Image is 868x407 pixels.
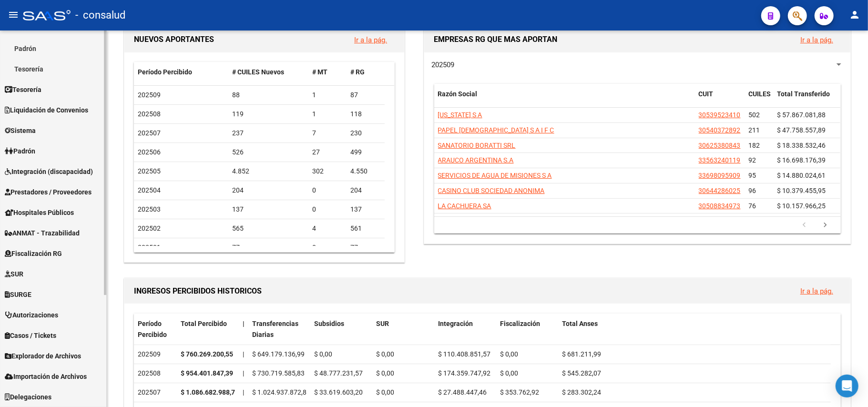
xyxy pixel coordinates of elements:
span: | [243,388,244,396]
div: 4.550 [350,166,381,177]
span: 202509 [138,91,161,99]
div: 77 [232,242,305,253]
span: 76 [749,202,756,210]
span: $ 16.698.176,39 [777,156,826,164]
div: 202509 [138,349,173,360]
span: 95 [749,172,756,179]
button: Ir a la pág. [793,31,841,49]
span: Fiscalización RG [5,248,62,259]
span: 92 [749,156,756,164]
div: 87 [350,90,381,101]
span: Casos / Tickets [5,330,56,341]
span: 30625380843 [699,142,741,149]
a: go to next page [817,220,835,231]
span: LA CACHUERA SA [438,202,491,210]
div: 237 [232,128,305,139]
strong: $ 954.401.847,39 [181,369,233,377]
div: 137 [350,204,381,215]
span: $ 110.408.851,57 [438,350,490,358]
div: 202507 [138,387,173,398]
span: CUIT [699,90,714,98]
span: 202507 [138,129,161,137]
div: 4.852 [232,166,305,177]
span: Hospitales Públicos [5,207,74,218]
div: 202508 [138,368,173,379]
datatable-header-cell: Fiscalización [496,314,558,345]
datatable-header-cell: Período Percibido [134,62,228,82]
datatable-header-cell: Integración [434,314,496,345]
span: 502 [749,111,760,119]
span: $ 27.488.447,46 [438,388,487,396]
span: Prestadores / Proveedores [5,187,92,197]
div: 137 [232,204,305,215]
span: 202509 [431,61,454,69]
span: $ 48.777.231,57 [314,369,363,377]
span: $ 10.157.966,25 [777,202,826,210]
span: NUEVOS APORTANTES [134,35,214,44]
span: Liquidación de Convenios [5,105,88,115]
span: ARAUCO ARGENTINA S.A [438,156,514,164]
span: 202503 [138,205,161,213]
span: $ 545.282,07 [562,369,601,377]
span: # RG [350,68,365,76]
span: CASINO CLUB SOCIEDAD ANONIMA [438,187,545,194]
div: 77 [350,242,381,253]
span: 202502 [138,224,161,232]
span: Subsidios [314,320,344,327]
span: 182 [749,142,760,149]
mat-icon: menu [8,9,19,20]
span: Transferencias Diarias [252,320,298,338]
div: 88 [232,90,305,101]
span: $ 0,00 [500,369,518,377]
datatable-header-cell: # MT [308,62,347,82]
span: SANATORIO BORATTI SRL [438,142,516,149]
span: $ 353.762,92 [500,388,539,396]
span: Tesorería [5,84,41,95]
span: 202506 [138,148,161,156]
span: SUR [376,320,389,327]
span: 33698095909 [699,172,741,179]
div: 7 [312,128,343,139]
span: $ 0,00 [314,350,332,358]
span: Integración (discapacidad) [5,166,93,177]
span: SUR [5,269,23,279]
span: 30508834973 [699,202,741,210]
span: [US_STATE] S A [438,111,482,119]
datatable-header-cell: CUILES [745,84,774,115]
span: 30644286025 [699,187,741,194]
div: 0 [312,242,343,253]
datatable-header-cell: Razón Social [434,84,695,115]
span: 211 [749,126,760,134]
mat-icon: person [849,9,860,20]
span: PAPEL [DEMOGRAPHIC_DATA] S A I F C [438,126,554,134]
span: - consalud [75,5,125,26]
span: Sistema [5,125,36,136]
div: 27 [312,147,343,158]
span: Integración [438,320,473,327]
div: 565 [232,223,305,234]
span: Total Percibido [181,320,227,327]
span: 202501 [138,244,161,251]
datatable-header-cell: Total Transferido [774,84,840,115]
span: Explorador de Archivos [5,351,81,361]
span: Período Percibido [138,320,167,338]
span: EMPRESAS RG QUE MAS APORTAN [434,35,557,44]
span: Padrón [5,146,35,156]
datatable-header-cell: Subsidios [310,314,372,345]
span: $ 174.359.747,92 [438,369,490,377]
span: | [243,350,244,358]
span: Fiscalización [500,320,540,327]
a: Ir a la pág. [354,36,387,44]
div: 119 [232,109,305,120]
span: $ 47.758.557,89 [777,126,826,134]
span: 96 [749,187,756,194]
span: 33563240119 [699,156,741,164]
span: # MT [312,68,327,76]
span: # CUILES Nuevos [232,68,284,76]
span: SERVICIOS DE AGUA DE MISIONES S A [438,172,552,179]
div: 1 [312,109,343,120]
span: $ 0,00 [376,388,394,396]
span: $ 283.302,24 [562,388,601,396]
span: INGRESOS PERCIBIDOS HISTORICOS [134,286,262,295]
span: $ 57.867.081,88 [777,111,826,119]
